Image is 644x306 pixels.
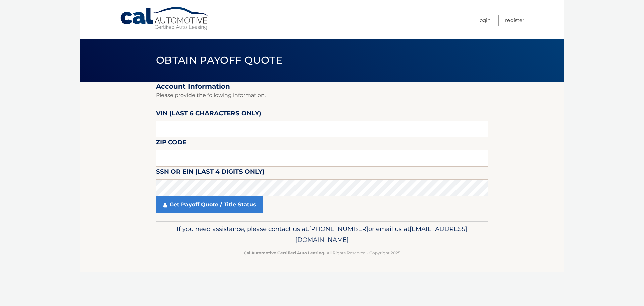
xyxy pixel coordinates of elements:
p: - All Rights Reserved - Copyright 2025 [160,249,484,256]
label: SSN or EIN (last 4 digits only) [156,167,265,179]
a: Get Payoff Quote / Title Status [156,196,263,213]
label: VIN (last 6 characters only) [156,108,261,121]
p: Please provide the following information. [156,91,488,100]
a: Register [505,15,524,26]
span: [PHONE_NUMBER] [309,225,368,233]
a: Login [478,15,491,26]
strong: Cal Automotive Certified Auto Leasing [244,250,324,255]
p: If you need assistance, please contact us at: or email us at [160,224,484,245]
span: Obtain Payoff Quote [156,54,282,67]
label: Zip Code [156,137,186,150]
h2: Account Information [156,82,488,91]
a: Cal Automotive [120,7,210,31]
